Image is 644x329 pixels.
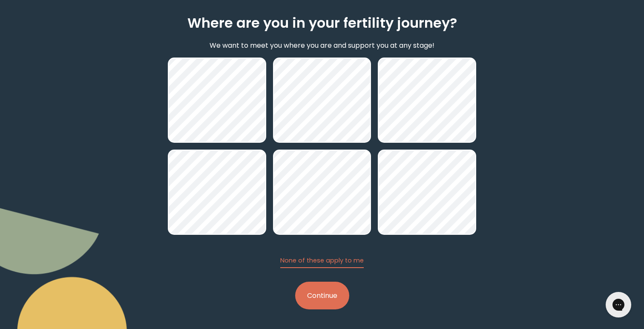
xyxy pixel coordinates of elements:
h2: Where are you in your fertility journey? [187,13,457,33]
button: Continue [295,282,349,309]
p: We want to meet you where you are and support you at any stage! [210,40,434,51]
button: None of these apply to me [280,256,364,268]
iframe: Gorgias live chat messenger [601,289,635,320]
